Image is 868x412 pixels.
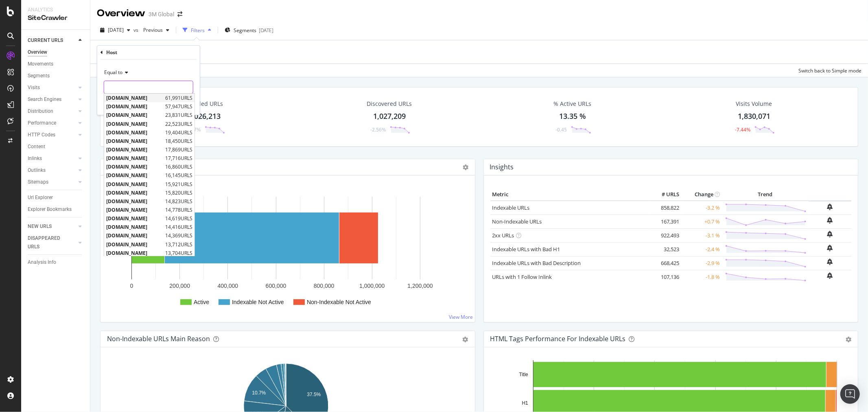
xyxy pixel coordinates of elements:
[106,250,163,256] span: [DOMAIN_NAME]
[106,224,163,230] span: [DOMAIN_NAME]
[28,48,84,57] a: Overview
[559,111,586,122] div: 13.35 %
[106,232,163,239] span: [DOMAIN_NAME]
[28,205,72,214] div: Explorer Bookmarks
[107,335,210,343] div: Non-Indexable URLs Main Reason
[681,201,722,215] td: -3.2 %
[165,138,192,145] span: 18,450 URLS
[106,103,163,110] span: [DOMAIN_NAME]
[28,205,84,214] a: Explorer Bookmarks
[140,24,173,37] button: Previous
[165,112,192,119] span: 23,831 URLS
[367,100,412,108] div: Discovered URLs
[191,27,205,34] div: Filters
[28,193,84,202] a: Url Explorer
[28,7,83,13] div: Analytics
[165,94,192,101] span: 61,991 URLS
[681,242,722,256] td: -2.4 %
[106,49,117,56] div: Host
[681,228,722,242] td: -3.1 %
[492,218,542,225] a: Non-Indexable URLs
[28,36,76,45] a: CURRENT URLS
[165,215,192,222] span: 14,619 URLS
[28,13,83,23] div: SiteCrawler
[252,390,266,396] text: 10.7%
[186,100,223,108] div: Crawled URLs
[179,24,214,37] button: Filters
[28,234,76,251] a: DISAPPEARED URLS
[307,392,321,397] text: 37.5%
[827,272,833,279] div: bell-plus
[221,24,277,37] button: Segments[DATE]
[106,146,163,153] span: [DOMAIN_NAME]
[232,299,284,305] text: Indexable Not Active
[28,258,84,267] a: Analysis Info
[106,189,163,196] span: [DOMAIN_NAME]
[106,112,163,119] span: [DOMAIN_NAME]
[101,100,126,108] button: Cancel
[681,270,722,284] td: -1.8 %
[407,283,433,289] text: 1,200,000
[28,60,53,68] div: Movements
[28,107,76,116] a: Distribution
[28,234,69,251] div: DISAPPEARED URLS
[266,283,286,289] text: 600,000
[165,198,192,205] span: 14,823 URLS
[28,166,76,175] a: Outlinks
[107,188,468,316] div: A chart.
[827,217,833,224] div: bell-plus
[165,232,192,239] span: 14,369 URLS
[149,10,174,18] div: 3M Global
[735,126,750,133] div: -7.44%
[97,7,145,20] div: Overview
[492,232,514,239] a: 2xx URLs
[106,198,163,205] span: [DOMAIN_NAME]
[165,163,192,170] span: 16,860 URLS
[359,283,385,289] text: 1,000,000
[28,107,53,116] div: Distribution
[28,36,63,45] div: CURRENT URLS
[519,372,528,377] text: Title
[370,126,386,133] div: -2.56%
[28,95,61,104] div: Search Engines
[28,119,56,127] div: Performance
[28,222,52,231] div: NEW URLS
[133,26,140,33] span: vs
[649,201,681,215] td: 858,822
[130,283,133,289] text: 0
[165,129,192,136] span: 19,404 URLS
[28,258,56,267] div: Analysis Info
[28,72,50,80] div: Segments
[681,256,722,270] td: -2.9 %
[106,155,163,162] span: [DOMAIN_NAME]
[840,384,860,404] div: Open Intercom Messenger
[681,215,722,228] td: +0.7 %
[449,313,473,320] a: View More
[169,283,190,289] text: 200,000
[177,11,182,17] div: arrow-right-arrow-left
[165,103,192,110] span: 57,947 URLS
[106,121,163,127] span: [DOMAIN_NAME]
[490,335,626,343] div: HTML Tags Performance for Indexable URLs
[649,215,681,228] td: 167,391
[555,126,567,133] div: -0.45
[722,188,809,201] th: Trend
[28,166,46,175] div: Outlinks
[827,245,833,251] div: bell-plus
[28,95,76,104] a: Search Engines
[194,299,209,305] text: Active
[28,178,48,186] div: Sitemaps
[314,283,335,289] text: 800,000
[846,337,851,342] div: gear
[234,27,256,34] span: Segments
[736,100,772,108] div: Visits Volume
[827,259,833,265] div: bell-plus
[165,241,192,248] span: 13,712 URLS
[28,131,55,139] div: HTTP Codes
[28,131,76,139] a: HTTP Codes
[554,100,592,108] div: % Active URLs
[106,181,163,188] span: [DOMAIN_NAME]
[490,188,649,201] th: Metric
[104,69,122,76] span: Equal to
[165,189,192,196] span: 15,820 URLS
